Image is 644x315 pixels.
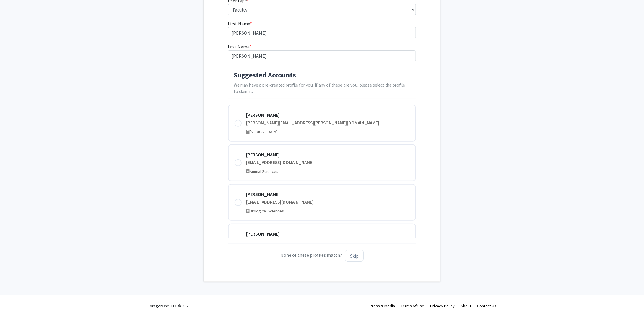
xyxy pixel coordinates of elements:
div: [PERSON_NAME] [246,191,410,198]
div: [PERSON_NAME][EMAIL_ADDRESS][PERSON_NAME][DOMAIN_NAME] [246,120,410,126]
a: About [461,303,471,308]
a: Press & Media [370,303,395,308]
a: Privacy Policy [430,303,455,308]
h4: Suggested Accounts [234,71,410,79]
div: [EMAIL_ADDRESS][DOMAIN_NAME] [246,199,410,206]
div: [PERSON_NAME] [246,151,410,158]
div: [PERSON_NAME] [246,230,410,237]
span: First Name [228,21,250,27]
p: None of these profiles match? [228,250,416,262]
a: Contact Us [477,303,496,308]
iframe: Chat [4,288,25,311]
div: [PERSON_NAME] [246,111,410,118]
span: Animal Sciences [250,169,279,174]
span: Last Name [228,44,250,50]
button: Skip [345,250,364,262]
a: Terms of Use [401,303,424,308]
p: We may have a pre-created profile for you. If any of these are you, please select the profile to ... [234,82,410,95]
div: [EMAIL_ADDRESS][DOMAIN_NAME] [246,159,410,166]
span: [MEDICAL_DATA] [250,129,278,134]
span: Biological Sciences [250,208,284,214]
